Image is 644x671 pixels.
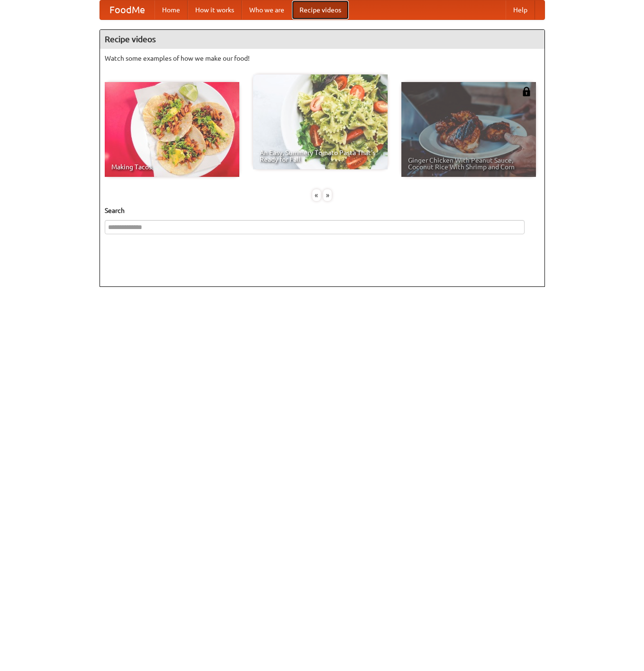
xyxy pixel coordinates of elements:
a: How it works [188,0,242,19]
a: Help [506,0,535,19]
h5: Search [105,206,540,215]
h4: Recipe videos [100,30,544,49]
span: An Easy, Summery Tomato Pasta That's Ready for Fall [260,149,381,163]
a: An Easy, Summery Tomato Pasta That's Ready for Fall [253,74,388,169]
div: « [312,189,321,201]
p: Watch some examples of how we make our food! [105,54,540,63]
a: Recipe videos [292,0,349,19]
div: » [323,189,332,201]
a: Making Tacos [105,82,239,177]
a: FoodMe [100,0,154,19]
img: 483408.png [522,87,531,96]
span: Making Tacos [111,164,233,170]
a: Home [154,0,188,19]
a: Who we are [242,0,292,19]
